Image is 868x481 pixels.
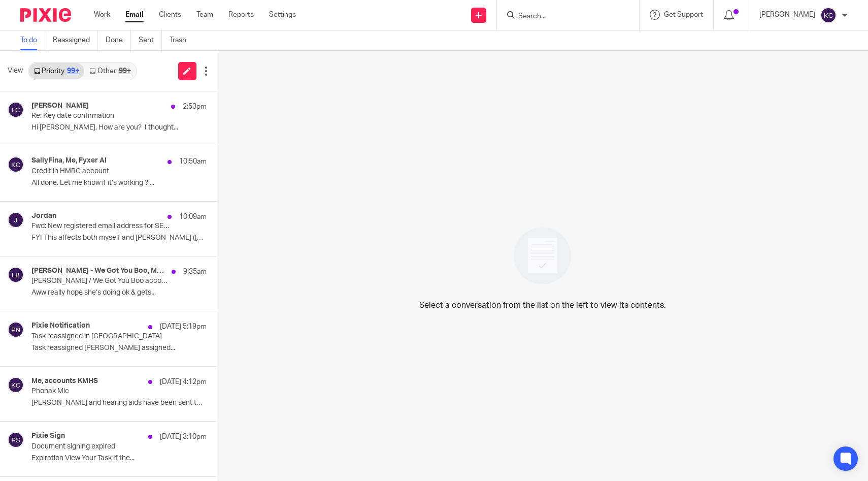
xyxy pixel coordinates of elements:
p: Expiration View Your Task If the... [31,454,207,463]
p: Hi [PERSON_NAME], How are you? I thought... [31,123,207,132]
h4: Pixie Sign [31,432,65,440]
h4: Jordan [31,212,56,220]
p: Task reassigned [PERSON_NAME] assigned... [31,344,207,352]
p: 2:53pm [183,102,207,112]
a: Sent [139,30,162,50]
p: [PERSON_NAME] and hearing aids have been sent to [GEOGRAPHIC_DATA]... [31,399,207,407]
a: Settings [269,10,296,20]
p: All done. Let me know if it’s working ? ... [31,179,207,187]
h4: SallyFina, Me, Fyxer AI [31,156,107,165]
p: [DATE] 5:19pm [160,322,207,332]
h4: Me, accounts KMHS [31,377,98,386]
p: Task reassigned in [GEOGRAPHIC_DATA] [31,332,172,341]
img: svg%3E [8,212,24,228]
a: Work [94,10,110,20]
p: FYI This affects both myself and [PERSON_NAME] ([PERSON_NAME]... [31,234,207,242]
span: Get Support [664,11,703,18]
img: svg%3E [8,377,24,393]
a: Team [196,10,213,20]
h4: Pixie Notification [31,322,90,330]
p: 10:09am [179,212,207,222]
a: Reassigned [53,30,98,50]
a: Other99+ [84,63,136,79]
p: Document signing expired [31,442,172,451]
p: 9:35am [183,267,207,277]
p: Re: Key date confirmation [31,112,172,120]
a: Reports [228,10,254,20]
div: 99+ [119,68,131,75]
h4: [PERSON_NAME] - We Got You Boo, Me, Fyxer AI [31,267,166,275]
p: Phonak Mic [31,387,172,396]
a: Priority99+ [29,63,84,79]
a: Done [106,30,131,50]
a: Trash [170,30,194,50]
img: svg%3E [8,322,24,338]
p: [PERSON_NAME] / We Got You Boo accounts [31,277,172,285]
div: 99+ [67,68,79,75]
img: svg%3E [8,102,24,118]
img: svg%3E [820,7,837,23]
a: Email [125,10,144,20]
a: To do [20,30,45,50]
p: Credit in HMRC account [31,167,172,176]
p: [PERSON_NAME] [759,10,815,20]
p: 10:50am [179,156,207,167]
img: svg%3E [8,156,24,173]
p: [DATE] 4:12pm [160,377,207,387]
p: Select a conversation from the list on the left to view its contents. [419,299,666,311]
p: [DATE] 3:10pm [160,432,207,442]
img: svg%3E [8,267,24,283]
p: Fwd: New registered email address for SENSORY CLASSROOM LTD (16720858) [31,222,172,231]
a: Clients [159,10,181,20]
img: Pixie [20,8,71,22]
img: svg%3E [8,432,24,448]
img: image [507,220,578,291]
span: View [8,66,23,76]
p: Aww really hope she’s doing ok & gets... [31,288,207,297]
h4: [PERSON_NAME] [31,102,89,110]
input: Search [517,12,609,21]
